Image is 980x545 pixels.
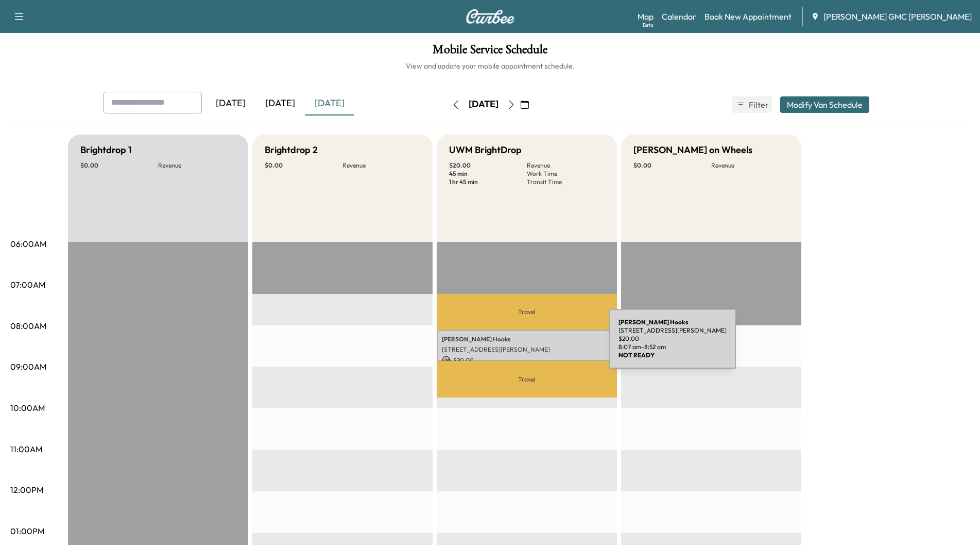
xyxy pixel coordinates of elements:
div: [DATE] [469,98,498,111]
p: $ 0.00 [80,161,158,170]
p: $ 0.00 [633,161,711,170]
p: 08:00AM [10,320,46,332]
p: Transit Time [527,178,605,186]
h5: Brightdrop 1 [80,143,132,157]
p: 07:00AM [10,278,45,291]
button: Filter [732,96,772,113]
p: $ 0.00 [265,161,342,170]
div: [DATE] [305,92,354,115]
div: Beta [643,21,654,29]
img: Curbee Logo [466,9,515,24]
span: Filter [749,98,767,111]
p: [STREET_ADDRESS][PERSON_NAME] [442,345,612,354]
div: [DATE] [255,92,305,115]
h5: Brightdrop 2 [265,143,318,157]
button: Modify Van Schedule [780,96,869,113]
p: $ 20.00 [442,356,612,365]
h5: UWM BrightDrop [449,143,522,157]
p: Revenue [711,161,789,170]
h1: Mobile Service Schedule [10,43,970,61]
p: Revenue [342,161,420,170]
p: [PERSON_NAME] Hooks [442,335,612,343]
p: Revenue [158,161,236,170]
p: 01:00PM [10,525,44,537]
a: MapBeta [638,10,654,23]
p: Travel [437,294,617,330]
p: 10:00AM [10,402,45,414]
h6: View and update your mobile appointment schedule. [10,61,970,71]
p: Revenue [527,161,605,170]
p: Travel [437,361,617,398]
p: 11:00AM [10,443,42,455]
p: 1 hr 45 min [449,178,527,186]
p: 45 min [449,170,527,178]
a: Calendar [662,10,696,23]
p: 09:00AM [10,360,46,373]
p: 12:00PM [10,484,43,496]
p: $ 20.00 [449,161,527,170]
h5: [PERSON_NAME] on Wheels [633,143,752,157]
p: Work Time [527,170,605,178]
span: [PERSON_NAME] GMC [PERSON_NAME] [823,10,972,23]
a: Book New Appointment [704,10,792,23]
div: [DATE] [206,92,255,115]
p: 06:00AM [10,238,46,250]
